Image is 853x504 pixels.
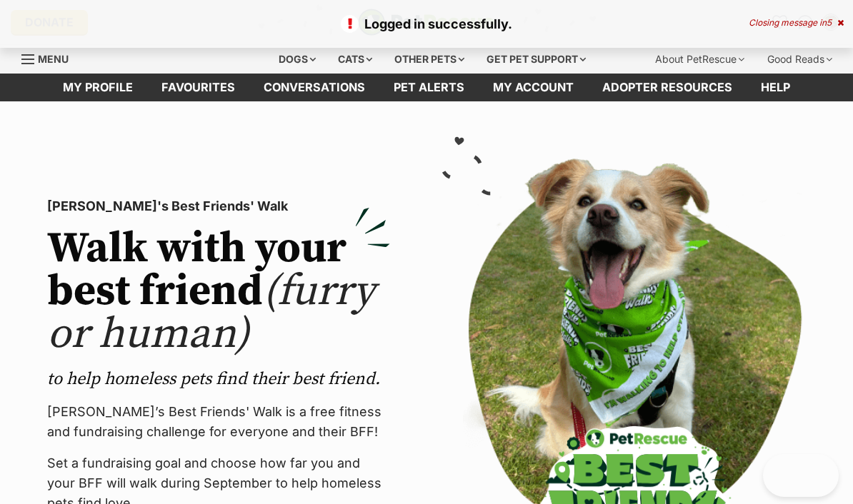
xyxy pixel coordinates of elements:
[269,45,326,74] div: Dogs
[147,74,249,101] a: Favourites
[588,74,747,101] a: Adopter resources
[38,53,69,65] span: Menu
[47,228,390,356] h2: Walk with your best friend
[47,402,390,442] p: [PERSON_NAME]’s Best Friends' Walk is a free fitness and fundraising challenge for everyone and t...
[47,368,390,390] p: to help homeless pets find their best friend.
[21,45,79,71] a: Menu
[477,45,596,74] div: Get pet support
[47,265,375,361] span: (furry or human)
[379,74,479,101] a: Pet alerts
[249,74,379,101] a: conversations
[49,74,147,101] a: My profile
[384,45,474,74] div: Other pets
[757,45,842,74] div: Good Reads
[747,74,804,101] a: Help
[645,45,754,74] div: About PetRescue
[763,454,839,497] iframe: Help Scout Beacon - Open
[479,74,588,101] a: My account
[328,45,382,74] div: Cats
[47,196,390,216] p: [PERSON_NAME]'s Best Friends' Walk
